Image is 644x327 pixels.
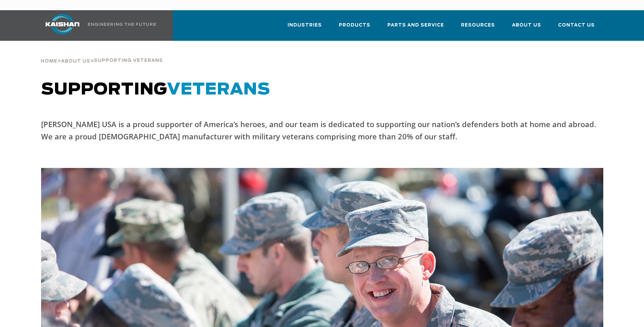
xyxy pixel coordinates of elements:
img: kaishan logo [37,14,88,34]
a: Home [41,58,57,64]
a: Kaishan USA [37,10,157,41]
span: Resources [461,21,495,29]
div: > > [41,41,163,67]
span: SUPPORTING [41,82,270,98]
a: Industries [288,16,322,39]
span: Home [41,59,57,64]
p: [PERSON_NAME] USA is a proud supporter of America’s heroes, and our team is dedicated to supporti... [41,118,603,142]
span: Parts and Service [387,21,444,29]
span: About Us [512,21,541,29]
span: VETERANS [167,82,270,98]
span: Supporting Veterans [94,58,163,63]
a: Parts and Service [387,16,444,39]
span: Contact Us [558,21,595,29]
a: About Us [512,16,541,39]
span: Industries [288,21,322,29]
span: About Us [61,59,90,64]
a: Products [339,16,370,39]
a: Contact Us [558,16,595,39]
a: Resources [461,16,495,39]
img: Engineering the future [88,23,156,26]
a: About Us [61,58,90,64]
span: Products [339,21,370,29]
